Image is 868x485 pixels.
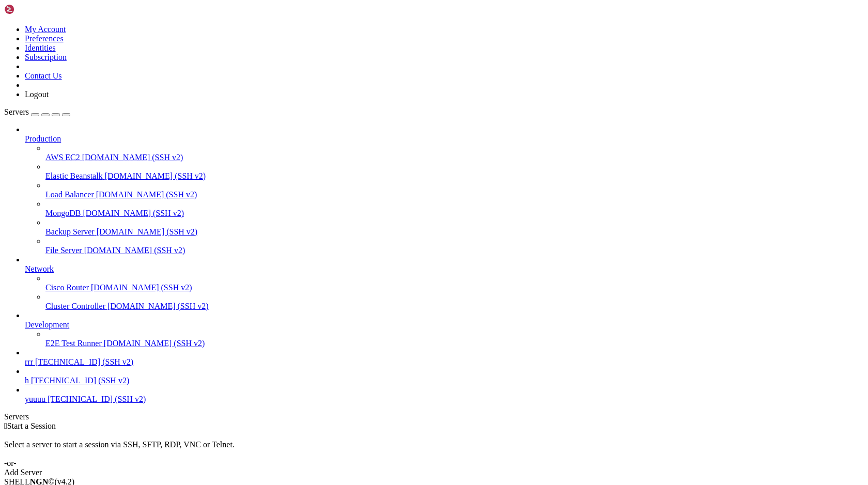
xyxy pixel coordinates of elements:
span: Servers [4,107,29,116]
div: Add Server [4,468,864,477]
a: Development [25,320,864,330]
li: MongoDB [DOMAIN_NAME] (SSH v2) [45,199,864,218]
span: MongoDB [45,209,81,217]
a: Preferences [25,34,64,43]
li: Cluster Controller [DOMAIN_NAME] (SSH v2) [45,292,864,311]
span: Start a Session [7,421,56,430]
a: Production [25,134,864,144]
div: Select a server to start a session via SSH, SFTP, RDP, VNC or Telnet. -or- [4,431,864,468]
div: Servers [4,412,864,421]
span: E2E Test Runner [45,339,102,348]
span: Backup Server [45,227,95,236]
span: [DOMAIN_NAME] (SSH v2) [91,283,192,292]
a: Logout [25,90,49,99]
span: Cisco Router [45,283,89,292]
span: [TECHNICAL_ID] (SSH v2) [35,357,133,366]
span: Load Balancer [45,190,94,199]
a: MongoDB [DOMAIN_NAME] (SSH v2) [45,209,864,218]
a: Cisco Router [DOMAIN_NAME] (SSH v2) [45,283,864,292]
span: rrr [25,357,33,366]
span: Development [25,320,69,329]
span: AWS EC2 [45,153,80,162]
a: Network [25,264,864,274]
li: Load Balancer [DOMAIN_NAME] (SSH v2) [45,181,864,199]
a: Load Balancer [DOMAIN_NAME] (SSH v2) [45,190,864,199]
span: h [25,376,29,385]
span: [DOMAIN_NAME] (SSH v2) [84,246,185,255]
span: [DOMAIN_NAME] (SSH v2) [83,209,184,217]
span: File Server [45,246,82,255]
span: [TECHNICAL_ID] (SSH v2) [31,376,129,385]
span: [DOMAIN_NAME] (SSH v2) [105,171,206,180]
span: Cluster Controller [45,302,105,310]
li: Cisco Router [DOMAIN_NAME] (SSH v2) [45,274,864,292]
li: Network [25,255,864,311]
span: [DOMAIN_NAME] (SSH v2) [97,227,198,236]
li: Production [25,125,864,255]
a: Identities [25,43,56,52]
span: Network [25,264,54,273]
span: [DOMAIN_NAME] (SSH v2) [107,302,209,310]
span: yuuuu [25,395,45,403]
li: rrr [TECHNICAL_ID] (SSH v2) [25,348,864,367]
li: Backup Server [DOMAIN_NAME] (SSH v2) [45,218,864,237]
a: Contact Us [25,71,62,80]
a: rrr [TECHNICAL_ID] (SSH v2) [25,357,864,367]
span: Production [25,134,61,143]
a: E2E Test Runner [DOMAIN_NAME] (SSH v2) [45,339,864,348]
li: h [TECHNICAL_ID] (SSH v2) [25,367,864,385]
a: Backup Server [DOMAIN_NAME] (SSH v2) [45,227,864,237]
span: Elastic Beanstalk [45,171,103,180]
li: Elastic Beanstalk [DOMAIN_NAME] (SSH v2) [45,162,864,181]
span: [TECHNICAL_ID] (SSH v2) [48,395,146,403]
a: Subscription [25,53,67,61]
span: [DOMAIN_NAME] (SSH v2) [82,153,183,162]
img: Shellngn [4,4,64,14]
a: AWS EC2 [DOMAIN_NAME] (SSH v2) [45,153,864,162]
span:  [4,421,7,430]
li: File Server [DOMAIN_NAME] (SSH v2) [45,237,864,255]
li: AWS EC2 [DOMAIN_NAME] (SSH v2) [45,144,864,162]
a: Elastic Beanstalk [DOMAIN_NAME] (SSH v2) [45,171,864,181]
a: My Account [25,25,66,34]
a: yuuuu [TECHNICAL_ID] (SSH v2) [25,395,864,404]
li: E2E Test Runner [DOMAIN_NAME] (SSH v2) [45,330,864,348]
a: File Server [DOMAIN_NAME] (SSH v2) [45,246,864,255]
a: Servers [4,107,70,116]
span: [DOMAIN_NAME] (SSH v2) [104,339,205,348]
span: [DOMAIN_NAME] (SSH v2) [96,190,197,199]
a: Cluster Controller [DOMAIN_NAME] (SSH v2) [45,302,864,311]
li: yuuuu [TECHNICAL_ID] (SSH v2) [25,385,864,404]
a: h [TECHNICAL_ID] (SSH v2) [25,376,864,385]
li: Development [25,311,864,348]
